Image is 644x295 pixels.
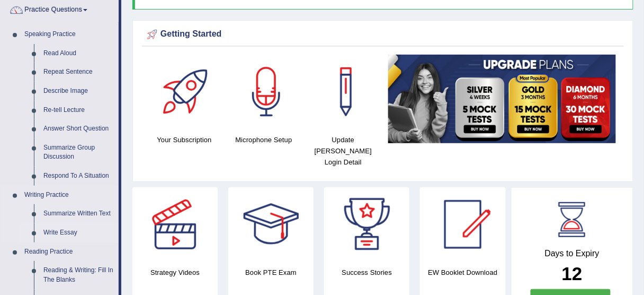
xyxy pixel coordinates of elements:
[39,63,119,82] a: Repeat Sentence
[39,44,119,63] a: Read Aloud
[229,134,298,145] h4: Microphone Setup
[132,267,218,278] h4: Strategy Videos
[39,119,119,138] a: Answer Short Question
[228,267,314,278] h4: Book PTE Exam
[562,263,583,284] b: 12
[39,223,119,242] a: Write Essay
[39,204,119,223] a: Summarize Written Text
[20,186,119,205] a: Writing Practice
[145,27,621,42] div: Getting Started
[20,242,119,262] a: Reading Practice
[324,267,409,278] h4: Success Stories
[39,138,119,167] a: Summarize Group Discussion
[39,167,119,186] a: Respond To A Situation
[39,101,119,120] a: Re-tell Lecture
[309,134,378,168] h4: Update [PERSON_NAME] Login Detail
[150,134,219,145] h4: Your Subscription
[20,25,119,44] a: Speaking Practice
[39,261,119,289] a: Reading & Writing: Fill In The Blanks
[388,55,616,143] img: small5.jpg
[39,82,119,101] a: Describe Image
[523,249,622,258] h4: Days to Expiry
[420,267,505,278] h4: EW Booklet Download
